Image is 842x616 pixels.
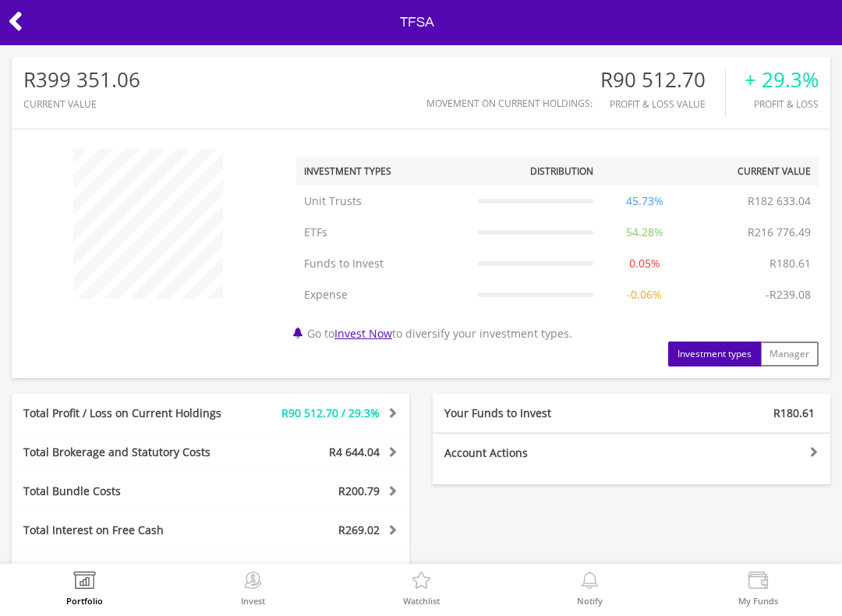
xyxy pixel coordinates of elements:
[296,186,470,217] td: Unit Trusts
[601,279,688,310] td: -0.06%
[241,572,265,605] a: Invest
[760,342,819,366] button: Manager
[577,572,603,605] a: Notify
[688,157,819,186] th: Current Value
[601,217,688,248] td: 54.28%
[758,279,819,310] td: -R239.08
[241,597,265,605] label: Invest
[668,342,761,366] button: Investment types
[601,248,688,279] td: 0.05%
[530,165,593,178] div: Distribution
[773,405,815,420] span: R180.61
[296,217,470,248] td: ETFs
[762,248,819,279] td: R180.61
[241,572,265,593] img: Invest Now
[12,522,244,538] div: Total Interest on Free Cash
[577,597,603,605] label: Notify
[66,597,103,605] label: Portfolio
[745,69,819,91] div: + 29.3%
[285,141,830,366] div: Go to to diversify your investment types.
[740,186,819,217] td: R182 633.04
[600,69,725,91] div: R90 512.70
[578,572,602,593] img: View Notifications
[23,69,140,91] div: R399 351.06
[403,572,440,605] a: Watchlist
[334,326,392,341] a: Invest Now
[281,405,380,420] span: R90 512.70 / 29.3%
[338,522,380,537] span: R269.02
[433,405,631,421] div: Your Funds to Invest
[600,99,725,109] div: Profit & Loss Value
[338,483,380,498] span: R200.79
[12,444,244,460] div: Total Brokerage and Statutory Costs
[296,157,470,186] th: Investment Types
[745,99,819,109] div: Profit & Loss
[426,98,593,108] div: Movement on Current Holdings:
[334,561,380,576] span: -R239.08
[601,186,688,217] td: 45.73%
[746,572,770,593] img: View Funds
[740,217,819,248] td: R216 776.49
[12,483,244,499] div: Total Bundle Costs
[409,572,433,593] img: Watchlist
[12,405,244,421] div: Total Profit / Loss on Current Holdings
[66,572,103,605] a: Portfolio
[23,99,140,109] div: CURRENT VALUE
[12,561,244,577] div: Net Accrual
[738,597,778,605] label: My Funds
[296,279,470,310] td: Expense
[433,445,631,461] div: Account Actions
[329,444,380,459] span: R4 644.04
[738,572,778,605] a: My Funds
[403,597,440,605] label: Watchlist
[73,572,97,593] img: View Portfolio
[296,248,470,279] td: Funds to Invest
